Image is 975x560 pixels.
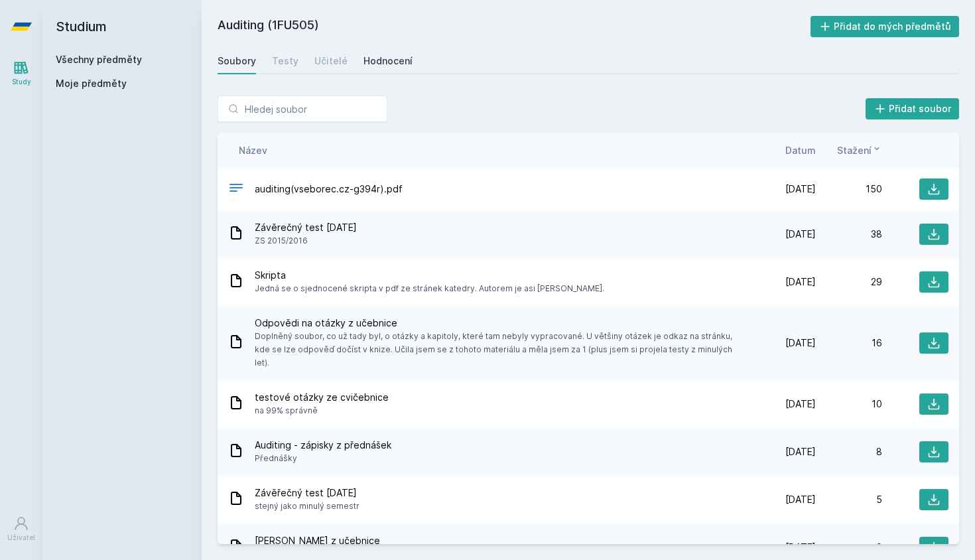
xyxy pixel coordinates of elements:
[255,452,391,465] span: Přednášky
[816,275,882,289] div: 29
[816,397,882,411] div: 10
[837,143,882,157] button: Stažení
[255,221,357,234] span: Závěrečný test [DATE]
[785,493,816,506] span: [DATE]
[785,541,816,554] span: [DATE]
[785,336,816,350] span: [DATE]
[314,48,348,74] a: Učitelé
[255,391,389,404] span: testové otázky ze cvičebnice
[816,182,882,196] div: 150
[56,77,127,90] span: Moje předměty
[866,98,960,119] button: Přidat soubor
[239,143,267,157] button: Název
[255,182,403,196] span: auditing(vseborec.cz-g394r).pdf
[785,228,816,241] span: [DATE]
[12,77,31,87] div: Study
[255,234,357,247] span: ZS 2015/2016
[785,182,816,196] span: [DATE]
[255,439,391,452] span: Auditing - zápisky z přednášek
[255,500,359,513] span: stejný jako minulý semestr
[785,397,816,411] span: [DATE]
[785,445,816,458] span: [DATE]
[811,16,960,37] button: Přidat do mých předmětů
[255,534,497,547] span: [PERSON_NAME] z učebnice
[255,282,604,295] span: Jedná se o sjednocené skripta v pdf ze stránek katedry. Autorem je asi [PERSON_NAME].
[255,316,744,330] span: Odpovědi na otázky z učebnice
[218,96,387,122] input: Hledej soubor
[3,53,40,94] a: Study
[7,533,35,543] div: Uživatel
[228,180,244,199] div: PDF
[816,336,882,350] div: 16
[218,54,256,68] div: Soubory
[363,54,413,68] div: Hodnocení
[837,143,872,157] span: Stažení
[255,404,389,417] span: na 99% správně
[314,54,348,68] div: Učitelé
[363,48,413,74] a: Hodnocení
[218,48,256,74] a: Soubory
[56,54,142,65] a: Všechny předměty
[255,486,359,500] span: Závěřečný test [DATE]
[785,143,816,157] button: Datum
[272,48,298,74] a: Testy
[816,493,882,506] div: 5
[785,275,816,289] span: [DATE]
[218,16,811,37] h2: Auditing (1FU505)
[816,228,882,241] div: 38
[255,330,744,370] span: Doplněný soubor, co už tady byl, o otázky a kapitoly, které tam nebyly vypracované. U většiny otá...
[255,269,604,282] span: Skripta
[816,445,882,458] div: 8
[3,509,40,549] a: Uživatel
[272,54,298,68] div: Testy
[816,541,882,554] div: 0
